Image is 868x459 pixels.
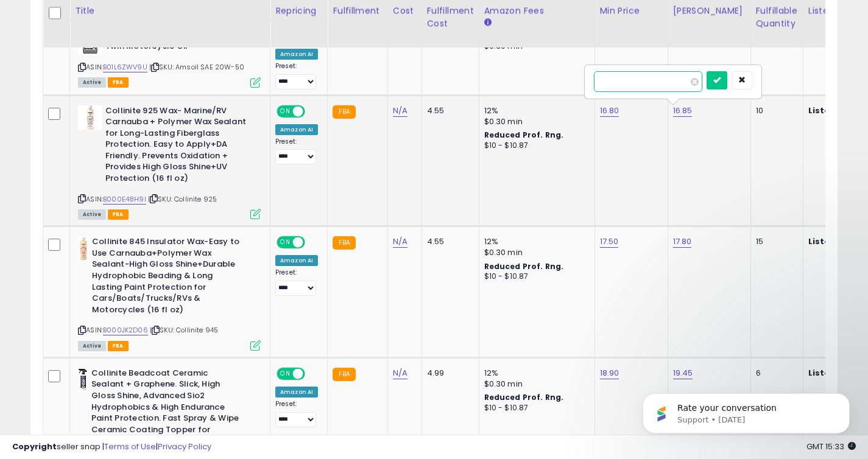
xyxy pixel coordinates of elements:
[756,236,794,247] div: 15
[275,255,318,266] div: Amazon AI
[393,367,408,379] a: N/A
[103,194,146,205] a: B000E48H9I
[484,105,585,116] div: 12%
[148,194,217,204] span: | SKU: Collinite 925
[673,105,693,117] a: 16.85
[756,105,794,116] div: 10
[808,367,864,379] b: Listed Price:
[91,368,239,450] b: Collinite Beadcoat Ceramic Sealant + Graphene. Slick, High Gloss Shine, Advanced Sio2 Hydrophobic...
[333,368,355,381] small: FBA
[427,4,474,30] div: Fulfillment Cost
[78,368,88,392] img: 31Hv8ZPZakL._SL40_.jpg
[12,441,211,453] div: seller snap | |
[275,49,318,60] div: Amazon AI
[673,367,693,379] a: 19.45
[103,62,147,72] a: B01L6ZWV9U
[484,379,585,390] div: $0.30 min
[333,105,355,119] small: FBA
[756,4,798,30] div: Fulfillable Quantity
[105,105,253,187] b: Collinite 925 Wax- Marine/RV Carnauba + Polymer Wax Sealant for Long-Lasting Fiberglass Protectio...
[484,392,564,402] b: Reduced Prof. Rng.
[75,4,265,17] div: Title
[427,236,470,247] div: 4.55
[484,403,585,413] div: $10 - $10.87
[275,387,318,398] div: Amazon AI
[103,325,148,335] a: B000JK2D06
[78,105,102,130] img: 41Jw5Y8PxOL._SL40_.jpg
[78,30,261,86] div: ASIN:
[393,236,408,248] a: N/A
[600,105,619,117] a: 16.80
[12,441,57,452] strong: Copyright
[108,77,129,88] span: FBA
[303,106,323,116] span: OFF
[393,4,417,17] div: Cost
[484,368,585,379] div: 12%
[78,236,261,349] div: ASIN:
[808,105,864,116] b: Listed Price:
[303,368,323,379] span: OFF
[484,116,585,127] div: $0.30 min
[484,272,585,282] div: $10 - $10.87
[484,236,585,247] div: 12%
[673,236,692,248] a: 17.80
[427,105,470,116] div: 4.55
[149,62,244,72] span: | SKU: Amsoil SAE 20W-50
[393,105,408,117] a: N/A
[600,367,619,379] a: 18.90
[600,4,663,17] div: Min Price
[278,368,293,379] span: ON
[484,141,585,151] div: $10 - $10.87
[275,62,318,89] div: Preset:
[158,441,211,452] a: Privacy Policy
[484,17,492,28] small: Amazon Fees.
[78,236,89,261] img: 311OaYDNpbL._SL40_.jpg
[673,4,746,17] div: [PERSON_NAME]
[303,237,323,248] span: OFF
[275,268,318,296] div: Preset:
[275,4,322,17] div: Repricing
[333,236,355,250] small: FBA
[624,368,868,453] iframe: Intercom notifications message
[484,247,585,258] div: $0.30 min
[808,236,864,247] b: Listed Price:
[333,4,382,17] div: Fulfillment
[600,236,619,248] a: 17.50
[275,138,318,165] div: Preset:
[484,4,590,17] div: Amazon Fees
[484,130,564,140] b: Reduced Prof. Rng.
[78,77,106,88] span: All listings currently available for purchase on Amazon
[92,236,240,318] b: Collinite 845 Insulator Wax-Easy to Use Carnauba+Polymer Wax Sealant-High Gloss Shine+Durable Hyd...
[484,261,564,272] b: Reduced Prof. Rng.
[78,105,261,219] div: ASIN:
[78,209,106,220] span: All listings currently available for purchase on Amazon
[108,341,129,351] span: FBA
[150,325,218,335] span: | SKU: Collinite 945
[427,368,470,379] div: 4.99
[278,237,293,248] span: ON
[275,400,318,427] div: Preset:
[108,209,129,220] span: FBA
[104,441,156,452] a: Terms of Use
[275,124,318,135] div: Amazon AI
[78,341,106,351] span: All listings currently available for purchase on Amazon
[278,106,293,116] span: ON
